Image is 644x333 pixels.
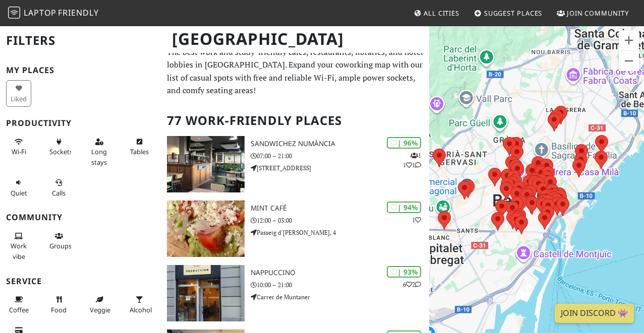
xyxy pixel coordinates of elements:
[251,140,430,148] h3: SandwiChez Numància
[387,137,421,149] div: | 96%
[8,7,20,19] img: LaptopFriendly
[619,30,639,50] button: Zoom in
[470,4,547,22] a: Suggest Places
[424,9,459,18] span: All Cities
[52,188,66,197] span: Video/audio calls
[403,280,421,289] p: 6 2
[46,134,72,160] button: Sockets
[6,228,31,264] button: Work vibe
[87,134,112,170] button: Long stays
[161,136,429,192] a: SandwiChez Numància | 96% 111 SandwiChez Numància 07:00 – 21:00 [STREET_ADDRESS]
[251,163,430,173] p: [STREET_ADDRESS]
[130,305,152,314] span: Alcohol
[251,151,430,161] p: 07:00 – 21:00
[6,213,155,222] h3: Community
[412,215,421,225] p: 1
[567,9,629,18] span: Join Community
[11,241,27,260] span: People working
[484,9,543,18] span: Suggest Places
[251,269,430,277] h3: Nappuccino
[9,305,29,314] span: Coffee
[87,291,112,318] button: Veggie
[167,265,244,321] img: Nappuccino
[167,46,423,97] p: The best work and study-friendly cafes, restaurants, libraries, and hotel lobbies in [GEOGRAPHIC_...
[6,174,31,201] button: Quiet
[6,277,155,286] h3: Service
[91,147,107,166] span: Long stays
[251,216,430,225] p: 12:00 – 03:00
[555,304,634,323] a: Join Discord 👾
[619,51,639,71] button: Zoom out
[6,118,155,128] h3: Productivity
[167,201,244,257] img: Mint Café
[6,65,155,75] h3: My Places
[161,201,429,257] a: Mint Café | 94% 1 Mint Café 12:00 – 03:00 Passeig d'[PERSON_NAME], 4
[251,280,430,290] p: 10:00 – 21:00
[46,174,72,201] button: Calls
[127,134,152,160] button: Tables
[49,241,72,250] span: Group tables
[12,147,26,156] span: Stable Wi-Fi
[403,151,421,170] p: 1 1 1
[58,7,98,18] span: Friendly
[8,5,99,22] a: LaptopFriendly LaptopFriendly
[251,292,430,302] p: Carrer de Muntaner
[387,202,421,213] div: | 94%
[90,305,110,314] span: Veggie
[167,136,244,192] img: SandwiChez Numància
[167,105,423,136] h2: 77 Work-Friendly Places
[127,291,152,318] button: Alcohol
[51,305,67,314] span: Food
[6,134,31,160] button: Wi-Fi
[130,147,149,156] span: Work-friendly tables
[46,291,72,318] button: Food
[251,204,430,213] h3: Mint Café
[6,25,155,56] h2: Filters
[24,7,56,18] span: Laptop
[409,4,463,22] a: All Cities
[553,4,633,22] a: Join Community
[251,228,430,237] p: Passeig d'[PERSON_NAME], 4
[46,228,72,254] button: Groups
[164,25,427,53] h1: [GEOGRAPHIC_DATA]
[11,188,27,197] span: Quiet
[6,291,31,318] button: Coffee
[161,265,429,321] a: Nappuccino | 93% 62 Nappuccino 10:00 – 21:00 Carrer de Muntaner
[49,147,73,156] span: Power sockets
[387,266,421,278] div: | 93%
